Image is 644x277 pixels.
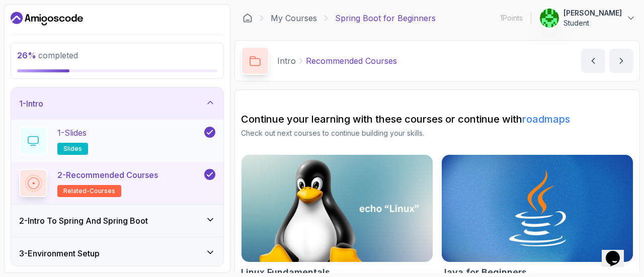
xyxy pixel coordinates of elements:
[11,87,223,120] button: 1-Intro
[243,13,253,23] a: Dashboard
[539,8,636,28] button: user profile image[PERSON_NAME]Student
[602,237,634,267] iframe: chat widget
[335,12,436,24] p: Spring Boot for Beginners
[17,50,78,60] span: completed
[540,9,559,28] img: user profile image
[609,49,633,73] button: next content
[277,55,296,67] p: Intro
[563,18,622,28] p: Student
[241,128,633,138] p: Check out next courses to continue building your skills.
[19,169,215,197] button: 2-Recommended Coursesrelated-courses
[19,98,43,110] h3: 1 - Intro
[11,11,83,27] a: Dashboard
[11,237,223,269] button: 3-Environment Setup
[242,155,433,262] img: Linux Fundamentals card
[19,247,100,259] h3: 3 - Environment Setup
[63,145,82,153] span: slides
[563,8,622,18] p: [PERSON_NAME]
[57,127,87,139] p: 1 - Slides
[11,205,223,237] button: 2-Intro To Spring And Spring Boot
[442,155,633,262] img: Java for Beginners card
[522,113,570,125] a: roadmaps
[19,215,148,227] h3: 2 - Intro To Spring And Spring Boot
[57,169,158,181] p: 2 - Recommended Courses
[63,187,115,195] span: related-courses
[241,112,633,126] h2: Continue your learning with these courses or continue with
[271,12,317,24] a: My Courses
[306,55,397,67] p: Recommended Courses
[19,127,215,155] button: 1-Slidesslides
[581,49,605,73] button: previous content
[500,13,523,23] p: 1 Points
[17,50,36,60] span: 26 %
